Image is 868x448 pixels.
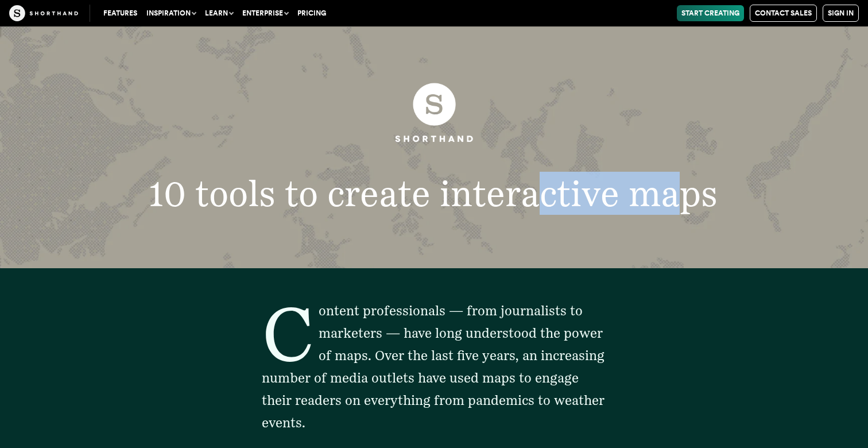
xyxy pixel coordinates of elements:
[200,5,238,21] button: Learn
[750,5,817,22] a: Contact Sales
[9,5,78,21] img: The Craft
[293,5,331,21] a: Pricing
[108,176,759,211] h1: 10 tools to create interactive maps
[262,303,604,431] span: Content professionals — from journalists to marketers — have long understood the power of maps. O...
[142,5,200,21] button: Inspiration
[238,5,293,21] button: Enterprise
[823,5,859,22] a: Sign in
[99,5,142,21] a: Features
[677,5,744,21] a: Start Creating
